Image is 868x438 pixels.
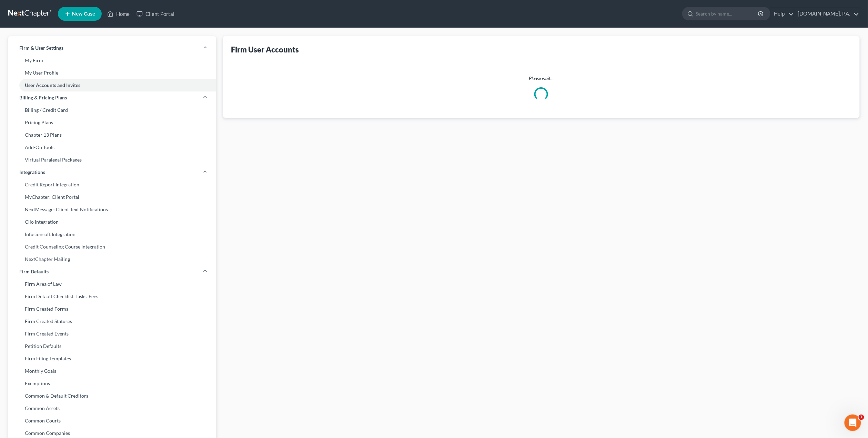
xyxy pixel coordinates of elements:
a: Client Portal [133,8,178,20]
a: Infusionsoft Integration [8,228,216,241]
iframe: Intercom live chat [845,415,861,431]
a: [DOMAIN_NAME], P.A. [795,8,859,20]
a: Chapter 13 Plans [8,129,216,141]
a: Firm Filing Templates [8,352,216,365]
a: Petition Defaults [8,340,216,352]
span: Integrations [19,169,45,176]
a: Credit Counseling Course Integration [8,241,216,253]
span: 1 [859,415,864,420]
span: Firm Defaults [19,268,49,275]
p: Please wait... [223,75,860,82]
a: Firm & User Settings [8,42,216,54]
a: Clio Integration [8,216,216,228]
a: Monthly Goals [8,365,216,377]
a: Firm Created Statuses [8,315,216,328]
a: Credit Report Integration [8,178,216,191]
a: Integrations [8,166,216,178]
a: My User Profile [8,67,216,79]
div: Firm User Accounts [231,45,299,55]
a: Billing / Credit Card [8,104,216,116]
a: Pricing Plans [8,116,216,129]
span: New Case [72,11,95,17]
a: NextMessage: Client Text Notifications [8,203,216,216]
a: Common Assets [8,402,216,415]
a: Common & Default Creditors [8,390,216,402]
a: Exemptions [8,377,216,390]
span: Firm & User Settings [19,45,63,51]
a: My Firm [8,54,216,67]
a: Firm Default Checklist, Tasks, Fees [8,290,216,303]
a: Help [771,8,794,20]
a: NextChapter Mailing [8,253,216,265]
span: Billing & Pricing Plans [19,94,67,101]
input: Search by name... [696,7,759,20]
a: Virtual Paralegal Packages [8,154,216,166]
a: Firm Created Forms [8,303,216,315]
a: Firm Area of Law [8,278,216,290]
a: MyChapter: Client Portal [8,191,216,203]
a: Billing & Pricing Plans [8,91,216,104]
a: Common Courts [8,415,216,427]
a: Add-On Tools [8,141,216,154]
a: Firm Created Events [8,328,216,340]
a: User Accounts and Invites [8,79,216,91]
a: Firm Defaults [8,265,216,278]
a: Home [104,8,133,20]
